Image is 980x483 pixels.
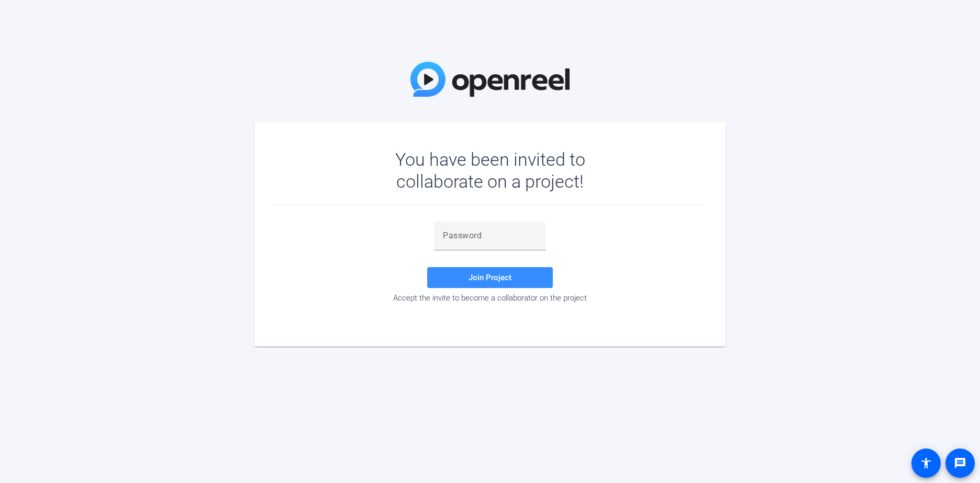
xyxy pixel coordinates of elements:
[275,293,705,303] div: Accept the invite to become a collaborator on the project
[443,229,537,242] input: Password
[427,267,553,288] button: Join Project
[469,273,511,282] span: Join Project
[954,457,966,469] mat-icon: message
[920,457,932,469] mat-icon: accessibility
[365,148,616,192] div: You have been invited to collaborate on a project!
[410,62,570,97] img: OpenReel Logo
